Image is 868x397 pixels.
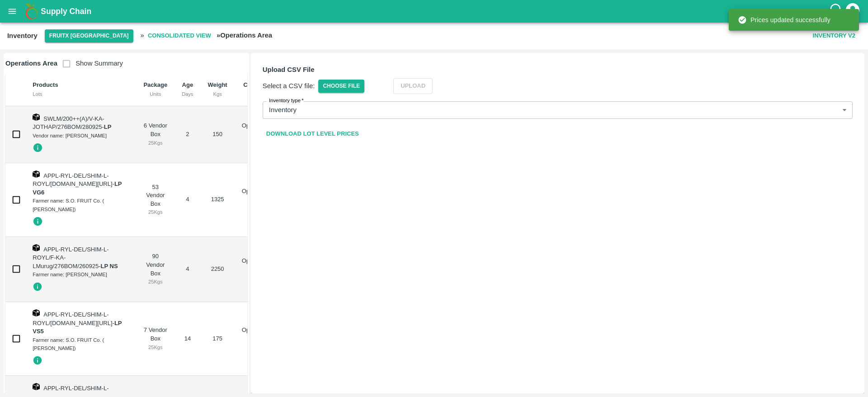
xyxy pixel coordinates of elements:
[33,90,129,98] div: Lots
[45,29,133,43] button: Select DC
[33,81,58,88] b: Products
[844,2,861,21] div: account of current user
[809,28,859,44] button: Inventory V2
[5,60,57,67] b: Operations Area
[33,180,122,196] strong: LP VG6
[738,12,830,28] div: Prices updated successfully
[33,311,112,326] span: APPL-RYL-DEL/SHIM-L-ROYL/[DOMAIN_NAME][URL]
[33,113,40,121] img: box
[102,123,111,130] span: -
[263,126,363,142] a: Download Lot Level Prices
[144,28,215,44] span: Consolidated View
[208,81,227,88] b: Weight
[269,105,297,115] p: Inventory
[175,302,200,376] td: 14
[143,208,167,216] div: 25 Kgs
[143,122,167,147] div: 6 Vendor Box
[143,252,167,286] div: 90 Vendor Box
[33,383,40,390] img: box
[99,263,118,269] span: -
[33,170,40,178] img: box
[33,197,129,213] div: Farmer name: S.O. FRUIT Co. ( [PERSON_NAME])
[33,309,40,317] img: box
[217,32,272,39] b: » Operations Area
[263,81,315,91] p: Select a CSV file:
[212,335,222,342] span: 175
[143,278,167,286] div: 25 Kgs
[175,237,200,302] td: 4
[182,81,193,88] b: Age
[318,80,364,93] span: Choose File
[242,90,271,98] div: Date
[263,66,315,73] b: Upload CSV File
[33,246,108,269] span: APPL-RYL-DEL/SHIM-L-ROYL/F-KA-LMurug/276BOM/260925
[33,115,104,131] span: SWLM/200++(A)/V-KA-JOTHAP/276BOM/280925
[7,32,38,39] b: Inventory
[242,122,271,138] p: Operations Area
[33,270,129,279] div: Farmer name: [PERSON_NAME]
[57,60,123,67] span: Show Summary
[41,5,829,18] a: Supply Chain
[211,265,224,272] span: 2250
[143,139,167,147] div: 25 Kgs
[143,343,167,351] div: 25 Kgs
[242,343,271,351] div: [DATE]
[148,31,211,41] b: Consolidated View
[141,28,272,44] h2: »
[212,131,222,137] span: 150
[175,163,200,237] td: 4
[242,326,271,343] p: Operations Area
[175,106,200,163] td: 2
[104,123,112,130] strong: LP
[182,90,193,98] div: Days
[211,196,224,203] span: 1325
[242,274,271,282] div: [DATE]
[143,81,167,88] b: Package
[143,90,167,98] div: Units
[33,180,122,196] span: -
[101,263,118,269] strong: LP NS
[33,132,129,140] div: Vendor name: [PERSON_NAME]
[242,187,271,204] p: Operations Area
[143,326,167,351] div: 7 Vendor Box
[829,3,844,19] div: customer-support
[33,336,129,353] div: Farmer name: S.O. FRUIT Co. ( [PERSON_NAME])
[242,204,271,212] div: [DATE]
[41,7,91,16] b: Supply Chain
[2,1,23,22] button: open drawer
[242,257,271,274] p: Operations Area
[33,172,112,188] span: APPL-RYL-DEL/SHIM-L-ROYL/[DOMAIN_NAME][URL]
[23,2,41,20] img: logo
[269,97,304,104] label: Inventory type
[33,244,40,251] img: box
[243,81,269,88] b: Chamber
[208,90,227,98] div: Kgs
[143,183,167,217] div: 53 Vendor Box
[242,139,271,147] div: [DATE]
